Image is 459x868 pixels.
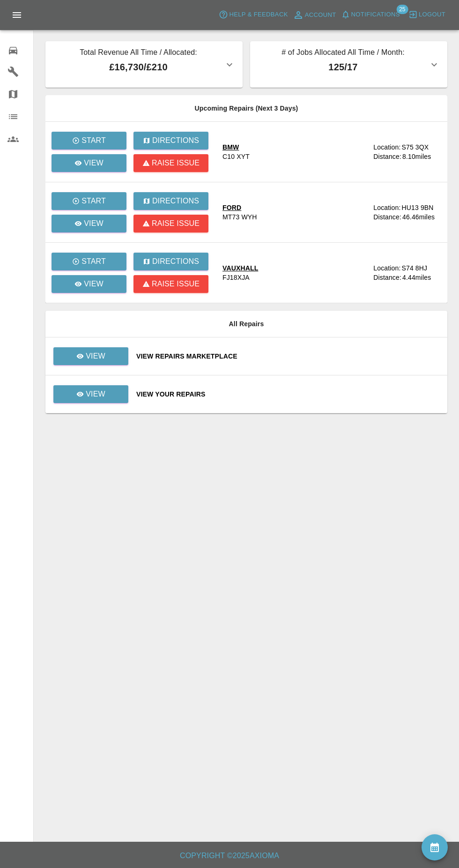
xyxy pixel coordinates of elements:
[52,215,126,232] a: View
[86,389,105,400] p: View
[133,253,208,270] button: Directions
[373,142,400,152] div: Location:
[133,275,208,293] button: Raise issue
[402,273,440,282] div: 4.44 miles
[45,41,243,88] button: Total Revenue All Time / Allocated:£16,730/£210
[222,152,250,161] div: C10 XYT
[53,390,129,397] a: View
[7,849,452,862] h6: Copyright © 2025 Axioma
[53,385,128,403] a: View
[52,192,126,210] button: Start
[402,212,440,222] div: 46.46 miles
[53,347,128,365] a: View
[133,215,208,232] button: Raise issue
[373,263,440,282] a: Location:S74 8HJDistance:4.44miles
[250,41,447,88] button: # of Jobs Allocated All Time / Month:125/17
[401,142,429,152] div: S75 3QX
[258,60,429,74] p: 125 / 17
[133,154,208,172] button: Raise issue
[419,9,445,20] span: Logout
[52,253,126,270] button: Start
[229,9,288,20] span: Help & Feedback
[222,142,250,152] div: BMW
[222,212,257,222] div: MT73 WYH
[396,5,408,14] span: 25
[152,278,200,290] p: Raise issue
[373,203,440,222] a: Location:HU13 9BNDistance:46.46miles
[373,203,400,212] div: Location:
[422,834,448,861] button: availability
[84,278,104,290] p: View
[52,132,126,150] button: Start
[373,152,401,161] div: Distance:
[133,192,208,210] button: Directions
[152,256,199,267] p: Directions
[290,7,339,22] a: Account
[152,135,199,146] p: Directions
[52,275,126,293] a: View
[133,132,208,150] button: Directions
[152,157,200,169] p: Raise issue
[401,263,427,273] div: S74 8HJ
[84,218,104,229] p: View
[152,218,200,229] p: Raise issue
[53,352,129,359] a: View
[52,154,126,172] a: View
[373,212,401,222] div: Distance:
[81,135,106,146] p: Start
[53,60,224,74] p: £16,730 / £210
[53,47,224,60] p: Total Revenue All Time / Allocated:
[136,352,440,361] a: View Repairs Marketplace
[45,95,447,122] th: Upcoming Repairs (Next 3 Days)
[258,47,429,60] p: # of Jobs Allocated All Time / Month:
[216,7,290,22] button: Help & Feedback
[222,263,258,273] div: VAUXHALL
[152,195,199,207] p: Directions
[81,256,106,267] p: Start
[222,263,366,282] a: VAUXHALLFJ18XJA
[351,9,400,20] span: Notifications
[222,203,366,222] a: FORDMT73 WYH
[81,195,106,207] p: Start
[6,4,28,26] button: Open drawer
[373,263,400,273] div: Location:
[373,273,401,282] div: Distance:
[84,157,104,169] p: View
[305,10,336,21] span: Account
[45,311,447,337] th: All Repairs
[222,273,250,282] div: FJ18XJA
[222,142,366,161] a: BMWC10 XYT
[402,152,440,161] div: 8.10 miles
[339,7,402,22] button: Notifications
[136,389,440,399] a: View Your Repairs
[86,351,105,362] p: View
[373,142,440,161] a: Location:S75 3QXDistance:8.10miles
[222,203,257,212] div: FORD
[401,203,433,212] div: HU13 9BN
[406,7,448,22] button: Logout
